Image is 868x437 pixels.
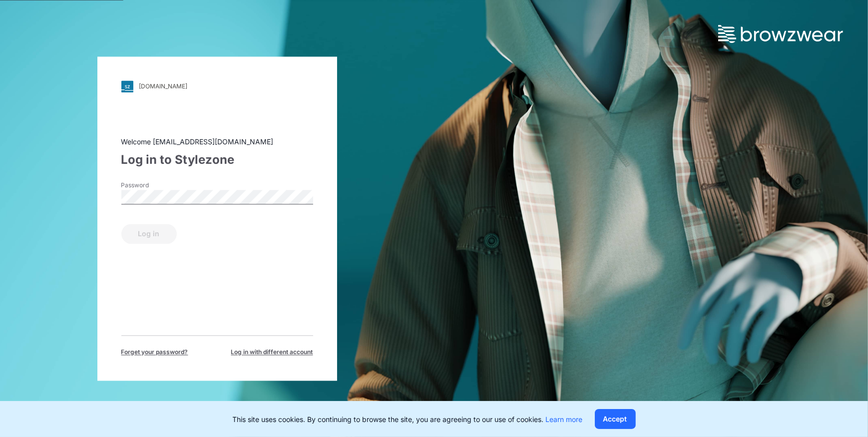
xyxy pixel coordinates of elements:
button: Accept [595,409,636,429]
div: [DOMAIN_NAME] [139,83,188,90]
img: browzwear-logo.73288ffb.svg [718,25,843,43]
a: [DOMAIN_NAME] [121,80,313,92]
div: Log in to Stylezone [121,151,313,169]
a: Learn more [546,415,583,424]
img: svg+xml;base64,PHN2ZyB3aWR0aD0iMjgiIGhlaWdodD0iMjgiIHZpZXdCb3g9IjAgMCAyOCAyOCIgZmlsbD0ibm9uZSIgeG... [121,80,133,92]
span: Forget your password? [121,348,188,357]
span: Log in with different account [231,348,313,357]
div: Welcome [EMAIL_ADDRESS][DOMAIN_NAME] [121,136,313,147]
p: This site uses cookies. By continuing to browse the site, you are agreeing to our use of cookies. [233,414,583,425]
label: Password [121,181,191,190]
